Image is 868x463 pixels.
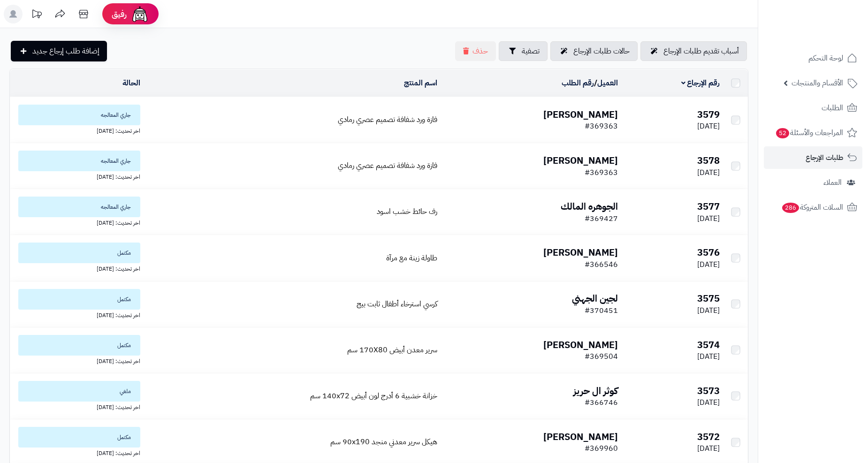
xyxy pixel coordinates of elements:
[522,46,540,57] span: تصفية
[640,41,747,61] a: أسباب تقديم طلبات الإرجاع
[18,427,140,448] span: مكتمل
[14,448,140,457] div: اخر تحديث: [DATE]
[697,397,720,408] span: [DATE]
[455,41,496,61] button: حذف
[585,167,618,178] span: #369363
[776,128,789,138] span: 52
[14,263,140,273] div: اخر تحديث: [DATE]
[573,46,630,57] span: حالات طلبات الإرجاع
[782,203,799,213] span: 286
[573,384,618,398] b: كوثر ال حريز
[338,114,437,125] a: فازة ورد شفافة تصميم عصري رمادي
[543,153,618,167] b: [PERSON_NAME]
[441,69,622,97] td: /
[697,167,720,178] span: [DATE]
[697,213,720,224] span: [DATE]
[404,77,437,89] a: اسم المنتج
[543,430,618,444] b: [PERSON_NAME]
[499,41,548,61] button: تصفية
[663,46,739,57] span: أسباب تقديم طلبات الإرجاع
[32,46,99,57] span: إضافة طلب إرجاع جديد
[130,5,149,23] img: ai-face.png
[792,76,843,90] span: الأقسام والمنتجات
[25,5,48,26] a: تحديثات المنصة
[697,259,720,270] span: [DATE]
[822,101,843,114] span: الطلبات
[775,126,843,139] span: المراجعات والأسئلة
[697,291,720,305] b: 3575
[585,259,618,270] span: #366546
[561,199,618,213] b: الجوهره المالك
[310,390,437,402] a: خزانة خشبية 6 أدرج لون أبيض 140x72 سم
[585,443,618,454] span: #369960
[585,305,618,316] span: #370451
[697,153,720,167] b: 3578
[697,305,720,316] span: [DATE]
[357,298,437,310] a: كرسي استرخاء أطفال ثابت بيج
[585,351,618,362] span: #369504
[697,107,720,121] b: 3579
[543,338,618,352] b: [PERSON_NAME]
[597,77,618,89] a: العميل
[386,252,437,264] a: طاولة زينة مع مرآة
[14,171,140,181] div: اخر تحديث: [DATE]
[11,41,107,61] a: إضافة طلب إرجاع جديد
[14,310,140,319] div: اخر تحديث: [DATE]
[543,107,618,121] b: [PERSON_NAME]
[543,245,618,259] b: [PERSON_NAME]
[18,335,140,356] span: مكتمل
[806,151,843,164] span: طلبات الإرجاع
[472,46,488,57] span: حذف
[697,245,720,259] b: 3576
[697,430,720,444] b: 3572
[681,77,720,89] a: رقم الإرجاع
[697,199,720,213] b: 3577
[585,397,618,408] span: #366746
[18,151,140,171] span: جاري المعالجه
[18,289,140,310] span: مكتمل
[697,443,720,454] span: [DATE]
[14,356,140,365] div: اخر تحديث: [DATE]
[764,97,862,119] a: الطلبات
[764,196,862,219] a: السلات المتروكة286
[14,402,140,411] div: اخر تحديث: [DATE]
[697,351,720,362] span: [DATE]
[764,146,862,169] a: طلبات الإرجاع
[14,217,140,227] div: اخر تحديث: [DATE]
[338,160,437,171] a: فازة ورد شفافة تصميم عصري رمادي
[550,41,638,61] a: حالات طلبات الإرجاع
[18,197,140,217] span: جاري المعالجه
[18,243,140,263] span: مكتمل
[808,52,843,65] span: لوحة التحكم
[697,384,720,398] b: 3573
[14,125,140,135] div: اخر تحديث: [DATE]
[347,344,437,356] a: سرير معدن أبيض 170X80 سم
[764,121,862,144] a: المراجعات والأسئلة52
[112,8,127,20] span: رفيق
[562,77,594,89] a: رقم الطلب
[781,201,843,214] span: السلات المتروكة
[18,381,140,402] span: ملغي
[18,105,140,125] span: جاري المعالجه
[377,206,437,217] a: رف حائط خشب اسود
[122,77,140,89] a: الحالة
[585,121,618,132] span: #369363
[764,47,862,69] a: لوحة التحكم
[572,291,618,305] b: لجين الجهني
[330,436,437,448] a: هيكل سرير معدني منجد 90x190 سم
[823,176,842,189] span: العملاء
[585,213,618,224] span: #369427
[697,338,720,352] b: 3574
[764,171,862,194] a: العملاء
[697,121,720,132] span: [DATE]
